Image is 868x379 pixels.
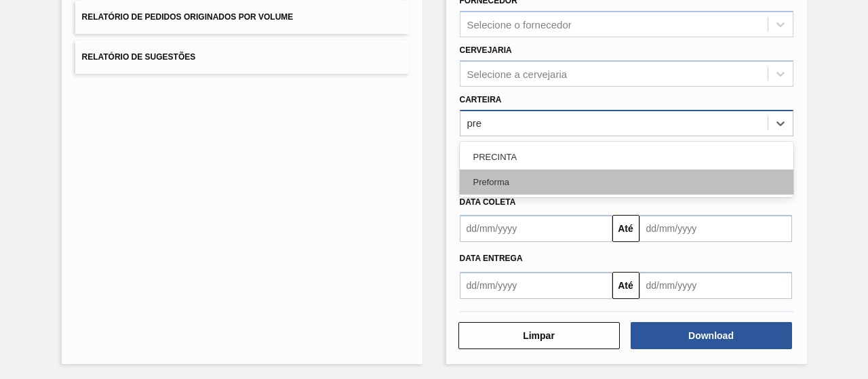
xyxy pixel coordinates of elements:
button: Relatório de Pedidos Originados por Volume [75,1,409,34]
span: Relatório de Pedidos Originados por Volume [82,12,294,22]
button: Até [612,215,639,242]
label: Cervejaria [460,45,512,55]
input: dd/mm/yyyy [460,272,612,299]
span: Data coleta [460,197,516,207]
button: Limpar [458,322,620,349]
label: Carteira [460,95,502,104]
input: dd/mm/yyyy [639,272,792,299]
div: PRECINTA [460,144,793,169]
input: dd/mm/yyyy [460,215,612,242]
div: Selecione o fornecedor [467,19,572,31]
button: Relatório de Sugestões [75,41,409,74]
button: Download [631,322,792,349]
button: Até [612,272,639,299]
input: dd/mm/yyyy [639,215,792,242]
span: Data entrega [460,254,523,263]
span: Relatório de Sugestões [82,52,196,62]
div: Preforma [460,169,793,195]
div: Selecione a cervejaria [467,68,568,79]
